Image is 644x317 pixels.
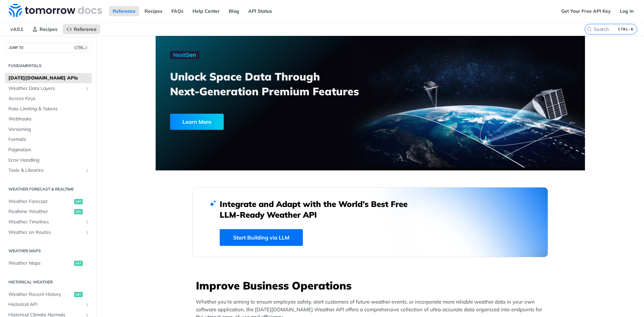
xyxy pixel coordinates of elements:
span: [DATE][DOMAIN_NAME] APIs [8,75,90,82]
span: Formats [8,136,90,143]
span: get [74,209,83,214]
button: Show subpages for Weather Data Layers [85,86,90,91]
span: Historical API [8,301,83,308]
span: get [74,199,83,204]
div: Learn More [170,114,224,130]
span: get [74,261,83,266]
a: Versioning [5,124,92,135]
span: Versioning [8,126,90,133]
a: Blog [225,6,243,16]
span: Weather Data Layers [8,85,83,92]
a: Get Your Free API Key [557,6,614,16]
a: Learn More [170,114,336,130]
a: Reference [63,24,100,34]
a: Realtime Weatherget [5,207,92,217]
a: [DATE][DOMAIN_NAME] APIs [5,73,92,83]
button: Show subpages for Tools & Libraries [85,168,90,173]
a: Weather Recent Historyget [5,289,92,300]
h3: Unlock Space Data Through Next-Generation Premium Features [170,69,378,99]
span: Weather Timelines [8,219,83,225]
span: Pagination [8,147,90,153]
a: Error Handling [5,155,92,165]
span: Realtime Weather [8,208,72,215]
span: Weather Recent History [8,291,72,298]
span: get [74,292,83,297]
h2: Weather Forecast & realtime [5,186,92,192]
span: Weather on Routes [8,229,83,236]
span: Tools & Libraries [8,167,83,174]
button: Show subpages for Historical API [85,302,90,307]
a: Weather TimelinesShow subpages for Weather Timelines [5,217,92,227]
h2: Fundamentals [5,63,92,69]
span: Error Handling [8,157,90,164]
span: CTRL-/ [73,45,88,50]
h3: Improve Business Operations [196,278,548,293]
img: NextGen [170,51,200,59]
span: v4.0.1 [7,24,27,34]
a: FAQs [168,6,187,16]
a: Weather Forecastget [5,197,92,207]
a: Access Keys [5,94,92,104]
a: Weather Data LayersShow subpages for Weather Data Layers [5,84,92,94]
h2: Historical Weather [5,279,92,285]
a: Historical APIShow subpages for Historical API [5,300,92,310]
a: Weather on RoutesShow subpages for Weather on Routes [5,227,92,237]
a: Pagination [5,145,92,155]
a: Reference [109,6,139,16]
a: Formats [5,135,92,145]
span: Reference [74,26,97,32]
a: Log In [616,6,637,16]
a: Rate Limiting & Tokens [5,104,92,114]
a: Recipes [29,24,61,34]
a: API Status [245,6,276,16]
button: JUMP TOCTRL-/ [5,43,92,53]
a: Recipes [141,6,166,16]
a: Webhooks [5,114,92,124]
span: Recipes [40,26,57,32]
kbd: CTRL-K [616,26,635,33]
span: Weather Maps [8,260,72,267]
span: Access Keys [8,95,90,102]
svg: Search [587,27,592,32]
span: Weather Forecast [8,198,72,205]
h2: Integrate and Adapt with the World’s Best Free LLM-Ready Weather API [220,199,418,220]
img: Tomorrow.io Weather API Docs [9,4,102,17]
button: Show subpages for Weather Timelines [85,219,90,225]
a: Weather Mapsget [5,258,92,268]
a: Start Building via LLM [220,229,303,246]
button: Show subpages for Weather on Routes [85,230,90,235]
span: Webhooks [8,116,90,122]
h2: Weather Maps [5,248,92,254]
a: Help Center [189,6,223,16]
a: Tools & LibrariesShow subpages for Tools & Libraries [5,165,92,175]
span: Rate Limiting & Tokens [8,106,90,112]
